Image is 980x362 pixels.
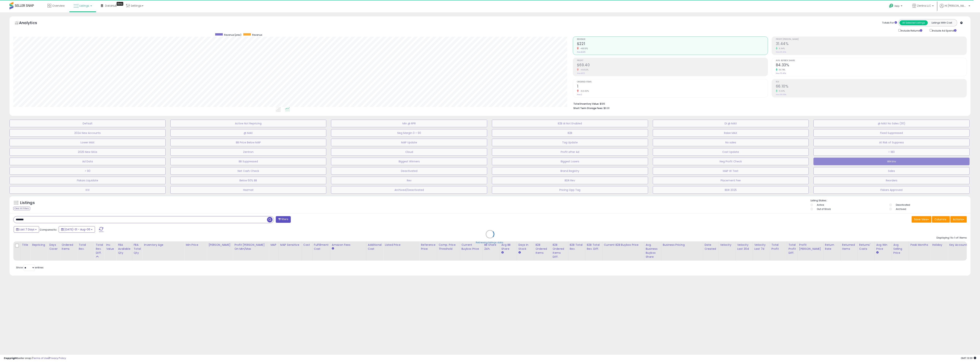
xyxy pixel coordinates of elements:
[9,167,166,175] button: > 90
[776,84,967,89] h2: 66.10%
[778,90,785,92] small: 11.00%
[813,167,970,175] button: Sales
[331,148,487,156] button: Cloud
[813,148,970,156] button: > 180
[776,63,967,68] h2: 84.33%
[19,20,44,26] h5: Analytics
[9,177,166,184] button: Fiskars Liquidate
[105,4,117,8] span: DataHub
[940,4,970,12] a: Hi [PERSON_NAME]
[492,139,648,146] button: Tag Update
[577,42,768,47] h2: $221
[117,2,123,6] div: Tooltip anchor
[886,1,906,12] a: Help
[579,68,589,71] small: -44.50%
[813,158,970,165] button: WH Inv
[170,186,326,194] button: Hazmat
[170,129,326,137] button: @ MAX
[899,20,928,25] button: All Selected Listings
[492,177,648,184] button: BDR Rev
[492,148,648,156] button: Profit after Ad
[882,21,897,25] div: Totals For
[813,129,970,137] button: Fixed Suppressed
[577,63,768,68] h2: $69.40
[492,186,648,194] button: Pricing Opp Tag
[653,167,809,175] button: MAP W Test
[895,4,900,8] span: Help
[170,167,326,175] button: Net Cash Check
[917,4,931,8] span: Zentra LLC
[577,84,768,89] h2: 1
[813,139,970,146] button: At Risk of Suppress
[776,60,967,62] span: Avg. Buybox Share
[577,72,585,74] small: Prev: $125
[577,51,585,53] small: Prev: $425
[776,51,786,53] small: Prev: 29.40%
[577,38,768,40] span: Revenue
[331,167,487,175] button: Deactivated
[653,120,809,127] button: DI @ MAX
[579,47,588,50] small: -48.10%
[9,139,166,146] button: Lower MAX
[492,167,648,175] button: Brand Registry
[776,81,967,83] span: ROI
[9,120,166,127] button: Default
[9,186,166,194] button: KVI
[476,241,504,244] div: Retrieving listings data..
[778,47,785,50] small: 6.94%
[331,120,487,127] button: Min @ RPR
[331,177,487,184] button: Rev
[813,177,970,184] button: Reorders
[579,90,589,92] small: -50.00%
[889,3,894,8] i: Get Help
[573,107,603,110] b: Short Term Storage Fees:
[776,93,786,96] small: Prev: 59.55%
[945,4,967,8] span: Hi [PERSON_NAME]
[653,177,809,184] button: Placement Fee
[331,186,487,194] button: Archived/Deactivated
[331,129,487,137] button: Neg Margin 0 > 90
[653,158,809,165] button: Neg Profit Check
[9,158,166,165] button: Ad Data
[573,101,964,106] li: $105
[653,139,809,146] button: No sales
[813,186,970,194] button: Fiskars Approved
[653,148,809,156] button: Cost Update
[52,4,65,8] span: Overview
[79,4,89,8] span: Listings
[928,20,956,25] button: Listings With Cost
[776,38,967,40] span: Profit [PERSON_NAME]
[170,120,326,127] button: Active Not Repricing
[573,102,599,105] b: Total Inventory Value:
[776,42,967,47] h2: 31.44%
[778,68,785,71] small: 19.79%
[653,129,809,137] button: Raise MAX
[577,93,582,96] small: Prev: 2
[170,139,326,146] button: BB Price Below MAP
[9,129,166,137] button: 2024 New Accounts
[224,33,241,36] span: Revenue (prev)
[331,139,487,146] button: MAP Update
[492,129,648,137] button: B2B
[577,81,768,83] span: Ordered Items
[927,28,963,33] div: Include Ad Spend
[331,158,487,165] button: Biggest Winners
[170,158,326,165] button: BB Suppressed
[9,148,166,156] button: 2025 New SKUs
[170,177,326,184] button: Below 50% BB
[604,106,609,110] span: $0.01
[776,72,786,74] small: Prev: 70.40%
[492,120,648,127] button: B2B AI Not Enabled
[492,158,648,165] button: Biggest Losers
[577,60,768,62] span: Profit
[653,186,809,194] button: BDR 2025
[895,28,927,33] div: Include Returns
[252,33,262,36] span: Revenue
[170,148,326,156] button: Zentron
[813,120,970,127] button: @ MAX No Sales (30)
